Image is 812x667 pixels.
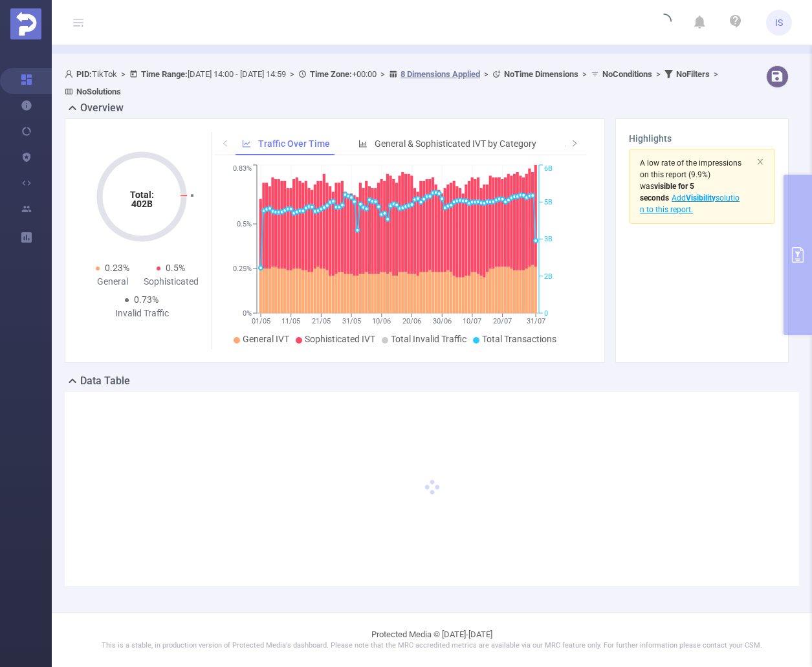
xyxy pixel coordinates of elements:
[656,14,672,32] i: icon: loading
[243,334,289,344] span: General IVT
[375,138,536,149] span: General & Sophisticated IVT by Category
[756,158,764,166] i: icon: close
[130,190,154,200] tspan: Total:
[221,139,229,147] i: icon: left
[83,275,142,289] div: General
[640,182,694,202] span: was
[65,70,76,78] i: icon: user
[775,10,783,36] span: IS
[342,317,361,325] tspan: 31/05
[463,317,482,325] tspan: 10/07
[258,138,330,149] span: Traffic Over Time
[242,139,251,148] i: icon: line-chart
[286,69,298,79] span: >
[401,69,480,79] u: 8 Dimensions Applied
[544,309,548,318] tspan: 0
[433,317,452,325] tspan: 30/06
[482,334,556,344] span: Total Transactions
[105,263,129,273] span: 0.23%
[80,373,130,389] h2: Data Table
[480,69,492,79] span: >
[52,612,812,667] footer: Protected Media © [DATE]-[DATE]
[233,265,252,273] tspan: 0.25%
[166,263,185,273] span: 0.5%
[10,8,41,39] img: Protected Media
[391,334,466,344] span: Total Invalid Traffic
[602,69,652,79] b: No Conditions
[544,198,553,206] tspan: 5B
[493,317,512,325] tspan: 20/07
[640,193,740,214] span: Add solution to this report.
[402,317,421,325] tspan: 20/06
[131,199,153,209] tspan: 402B
[578,69,591,79] span: >
[640,159,741,214] span: (9.9%)
[640,182,694,202] b: visible for 5 seconds
[65,69,722,96] span: TikTok [DATE] 14:00 - [DATE] 14:59 +00:00
[113,307,171,320] div: Invalid Traffic
[686,193,716,202] b: Visibility
[571,139,578,147] i: icon: right
[76,69,92,79] b: PID:
[377,69,389,79] span: >
[544,235,553,244] tspan: 3B
[117,69,129,79] span: >
[134,294,159,305] span: 0.73%
[237,220,252,228] tspan: 0.5%
[142,275,200,289] div: Sophisticated
[233,165,252,173] tspan: 0.83%
[373,317,391,325] tspan: 10/06
[312,317,331,325] tspan: 21/05
[141,69,188,79] b: Time Range:
[305,334,375,344] span: Sophisticated IVT
[544,272,553,281] tspan: 2B
[80,100,124,116] h2: Overview
[504,69,578,79] b: No Time Dimensions
[358,139,368,148] i: icon: bar-chart
[676,69,710,79] b: No Filters
[252,317,270,325] tspan: 01/05
[544,165,553,173] tspan: 6B
[756,155,764,169] button: icon: close
[84,640,780,651] p: This is a stable, in production version of Protected Media's dashboard. Please note that the MRC ...
[629,132,775,146] h3: Highlights
[76,87,121,96] b: No Solutions
[282,317,301,325] tspan: 11/05
[640,159,741,179] span: A low rate of the impressions on this report
[652,69,664,79] span: >
[527,317,545,325] tspan: 31/07
[310,69,352,79] b: Time Zone:
[243,309,252,318] tspan: 0%
[710,69,722,79] span: >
